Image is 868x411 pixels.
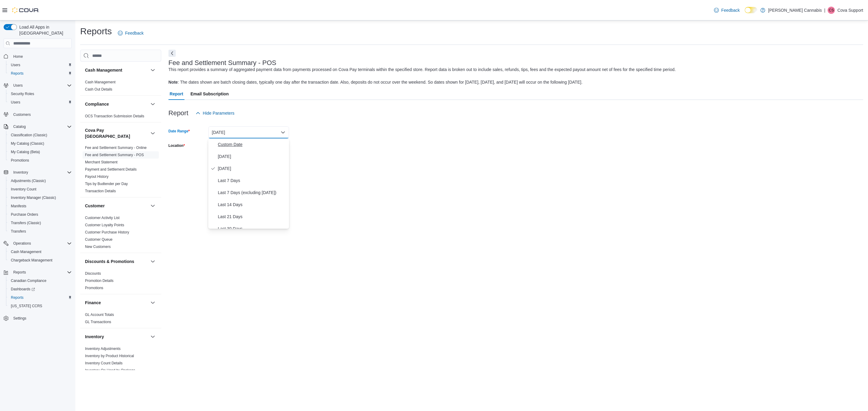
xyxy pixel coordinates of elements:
[837,7,863,14] p: Cova Support
[208,138,289,229] div: Select listbox
[168,129,190,134] label: Date Range
[8,99,72,106] span: Users
[85,127,148,139] button: Cova Pay [GEOGRAPHIC_DATA]
[85,279,114,283] a: Promotion Details
[85,181,128,186] span: Tips by Budtender per Day
[11,269,28,276] button: Reports
[203,110,234,116] span: Hide Parameters
[8,131,50,139] a: Classification (Classic)
[8,302,45,310] a: [US_STATE] CCRS
[8,61,72,69] span: Users
[13,316,26,321] span: Settings
[11,82,72,89] span: Users
[17,24,72,36] span: Load All Apps in [GEOGRAPHIC_DATA]
[85,167,137,172] span: Payment and Settlement Details
[85,354,134,358] span: Inventory by Product Historical
[218,177,287,184] span: Last 7 Days
[11,240,72,247] span: Operations
[8,186,72,193] span: Inventory Count
[8,277,49,284] a: Canadian Compliance
[11,133,47,138] span: Classification (Classic)
[8,70,72,77] span: Reports
[85,312,114,317] span: GL Account Totals
[712,4,742,16] a: Feedback
[6,61,74,69] button: Users
[85,189,116,193] span: Transaction Details
[218,225,287,232] span: Last 30 Days
[149,202,156,209] button: Customer
[8,61,23,69] a: Users
[6,131,74,139] button: Classification (Classic)
[149,258,156,265] button: Discounts & Promotions
[11,141,44,146] span: My Catalog (Classic)
[6,156,74,165] button: Promotions
[85,87,112,91] a: Cash Out Details
[85,223,124,227] a: Customer Loyalty Points
[721,7,740,13] span: Feedback
[85,300,101,306] h3: Finance
[8,294,26,301] a: Reports
[8,294,72,301] span: Reports
[85,278,114,283] span: Promotion Details
[1,268,74,277] button: Reports
[8,99,23,106] a: Users
[11,240,33,247] button: Operations
[8,286,37,293] a: Dashboards
[11,63,20,67] span: Users
[80,214,161,253] div: Customer
[12,7,39,13] img: Cova
[85,153,144,157] a: Fee and Settlement Summary - POS
[824,7,826,14] p: |
[11,178,46,183] span: Adjustments (Classic)
[6,248,74,256] button: Cash Management
[8,211,72,218] span: Purchase Orders
[8,219,72,227] span: Transfers (Classic)
[745,13,745,14] span: Dark Mode
[149,130,156,137] button: Cova Pay [GEOGRAPHIC_DATA]
[85,320,111,324] a: GL Transactions
[11,315,29,322] a: Settings
[168,59,276,66] h3: Fee and Settlement Summary - POS
[193,107,237,119] button: Hide Parameters
[85,237,112,242] span: Customer Queue
[80,79,161,95] div: Cash Management
[149,100,156,108] button: Compliance
[6,193,74,202] button: Inventory Manager (Classic)
[11,158,29,163] span: Promotions
[11,71,24,76] span: Reports
[85,216,120,220] a: Customer Activity List
[6,202,74,210] button: Manifests
[85,300,148,306] button: Finance
[11,111,33,118] a: Customers
[768,7,822,14] p: [PERSON_NAME] Cannabis
[6,148,74,156] button: My Catalog (Beta)
[85,146,147,150] a: Fee and Settlement Summary - Online
[85,67,148,73] button: Cash Management
[6,277,74,285] button: Canadian Compliance
[115,27,146,39] a: Feedback
[85,361,123,365] a: Inventory Count Details
[85,174,108,179] span: Payout History
[11,150,40,154] span: My Catalog (Beta)
[11,111,72,118] span: Customers
[168,110,188,117] h3: Report
[85,67,122,73] h3: Cash Management
[85,114,144,118] a: OCS Transaction Submission Details
[11,82,25,89] button: Users
[218,141,287,148] span: Custom Date
[11,187,36,192] span: Inventory Count
[85,346,121,351] span: Inventory Adjustments
[85,230,129,234] a: Customer Purchase History
[85,167,137,172] a: Payment and Settlement Details
[85,368,135,373] span: Inventory On Hand by Package
[80,270,161,294] div: Discounts & Promotions
[11,295,24,300] span: Reports
[1,81,74,90] button: Users
[828,7,835,14] div: Cova Support
[8,131,72,139] span: Classification (Classic)
[11,123,72,130] span: Catalog
[85,87,112,92] span: Cash Out Details
[13,83,23,88] span: Users
[8,228,28,235] a: Transfers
